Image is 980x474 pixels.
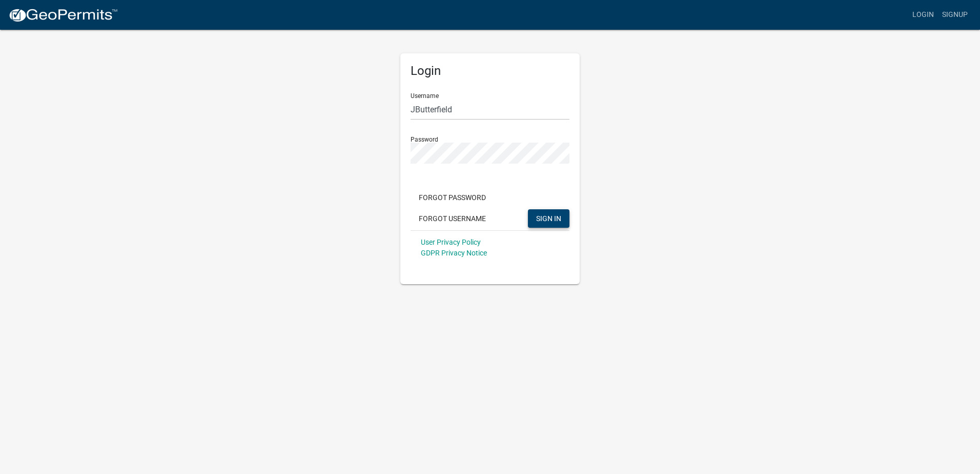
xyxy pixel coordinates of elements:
[411,64,569,78] h5: Login
[411,209,494,228] button: Forgot Username
[536,214,561,222] span: SIGN IN
[421,238,481,246] a: User Privacy Policy
[421,249,487,257] a: GDPR Privacy Notice
[908,5,938,25] a: Login
[411,188,494,207] button: Forgot Password
[528,209,569,228] button: SIGN IN
[938,5,972,25] a: Signup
